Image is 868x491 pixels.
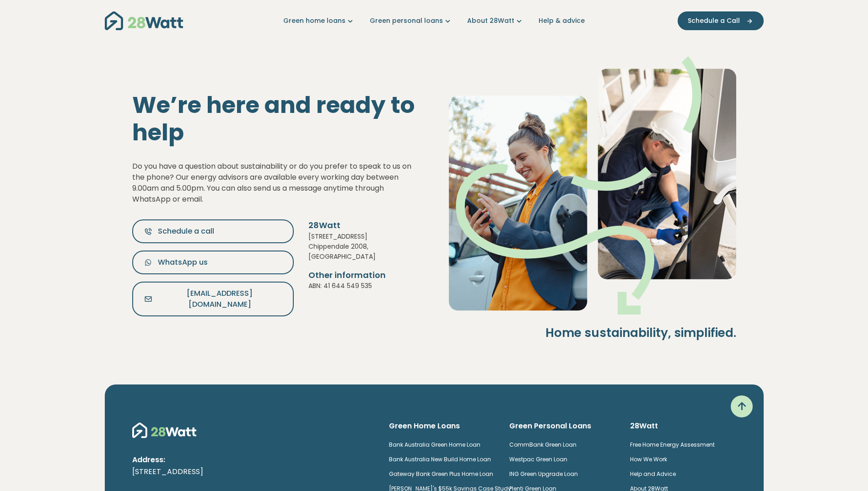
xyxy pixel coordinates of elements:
p: ABN: 41 644 549 535 [308,281,420,291]
img: 28Watt [105,11,183,30]
button: Schedule a Call [678,11,764,30]
p: [STREET_ADDRESS] [308,231,420,241]
nav: Main navigation [105,9,764,32]
div: Do you have a question about sustainability or do you prefer to speak to us on the phone? Our ene... [132,161,420,205]
h6: Green Personal Loans [509,421,615,431]
span: Schedule a Call [688,16,740,26]
h6: Green Home Loans [389,421,495,431]
a: Gateway Bank Green Plus Home Loan [389,470,493,478]
a: CommBank Green Loan [509,441,577,448]
h5: 28Watt [308,219,420,231]
p: [STREET_ADDRESS] [132,466,374,478]
a: Help & advice [539,16,585,26]
a: Westpac Green Loan [509,455,567,463]
button: WhatsApp us [132,251,294,274]
a: About 28Watt [467,16,524,26]
img: 28Watt [132,421,196,439]
p: Address: [132,454,374,466]
a: Green home loans [283,16,355,26]
span: [EMAIL_ADDRESS][DOMAIN_NAME] [158,288,282,310]
a: Bank Australia New Build Home Loan [389,455,491,463]
h5: Other information [308,269,420,281]
a: Green personal loans [370,16,453,26]
a: ING Green Upgrade Loan [509,470,578,478]
h6: 28Watt [630,421,736,431]
a: How We Work [630,455,667,463]
h4: Home sustainability, simplified. [449,326,736,341]
span: WhatsApp us [158,257,208,268]
p: Chippendale 2008, [GEOGRAPHIC_DATA] [308,241,420,262]
iframe: Chat Widget [822,447,868,491]
a: Help and Advice [630,470,676,478]
a: Free Home Energy Assessment [630,441,715,448]
a: Bank Australia Green Home Loan [389,441,480,448]
button: Schedule a call [132,219,294,243]
h1: We’re here and ready to help [132,91,420,146]
button: [EMAIL_ADDRESS][DOMAIN_NAME] [132,282,294,316]
span: Schedule a call [158,226,214,237]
